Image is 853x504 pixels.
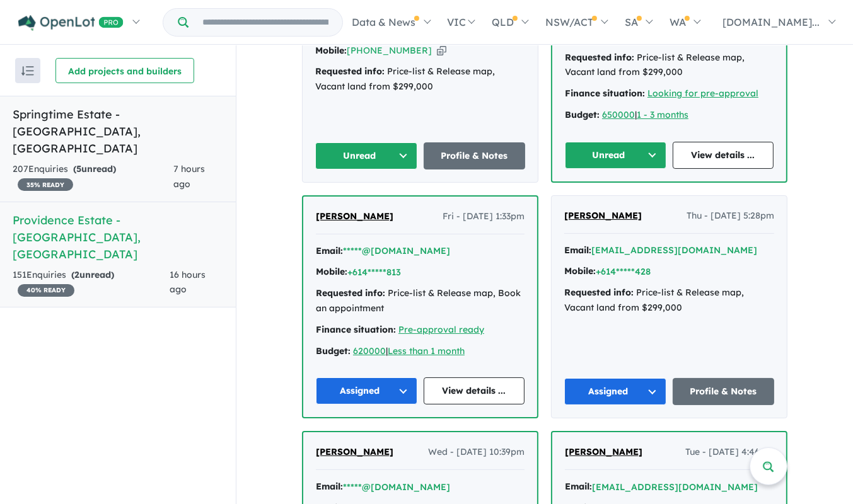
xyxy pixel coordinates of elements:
a: [PERSON_NAME] [316,209,393,224]
strong: ( unread) [71,269,114,280]
span: Tue - [DATE] 4:46pm [685,445,774,460]
div: Price-list & Release map, Vacant land from $299,000 [315,64,525,94]
strong: ( unread) [73,163,116,175]
strong: Budget: [316,345,351,357]
button: Unread [565,142,666,169]
button: Copy [437,44,446,57]
button: Unread [315,142,417,169]
strong: Requested info: [316,287,385,299]
a: Pre-approval ready [398,324,484,335]
span: [PERSON_NAME] [316,210,393,222]
strong: Mobile: [564,265,596,277]
span: [DOMAIN_NAME]... [722,16,820,28]
div: 151 Enquir ies [13,268,170,298]
strong: Email: [564,244,591,256]
strong: Mobile: [315,45,347,56]
h5: Providence Estate - [GEOGRAPHIC_DATA] , [GEOGRAPHIC_DATA] [13,212,223,263]
a: View details ... [424,377,525,404]
a: 650000 [602,109,635,120]
a: Looking for pre-approval [647,88,758,99]
strong: Requested info: [315,66,385,77]
span: Wed - [DATE] 10:39pm [428,445,525,460]
strong: Finance situation: [316,324,396,335]
a: [PERSON_NAME] [565,445,642,460]
a: 620000 [353,345,386,357]
span: [PERSON_NAME] [564,210,642,221]
img: Openlot PRO Logo White [18,15,124,31]
strong: Email: [316,481,343,492]
div: | [565,108,774,123]
button: Assigned [564,378,666,405]
div: | [316,344,525,359]
strong: Email: [565,481,592,492]
a: [PHONE_NUMBER] [347,45,432,56]
span: 7 hours ago [173,163,205,190]
strong: Requested info: [565,52,634,63]
strong: Email: [316,245,343,256]
a: [PERSON_NAME] [564,209,642,224]
button: Add projects and builders [55,58,194,83]
a: [PERSON_NAME] [316,445,393,460]
button: Assigned [316,377,417,404]
div: Price-list & Release map, Vacant land from $299,000 [564,285,774,316]
a: 1 - 3 months [637,109,688,120]
strong: Mobile: [316,266,347,277]
a: Profile & Notes [673,378,775,405]
span: [PERSON_NAME] [316,446,393,457]
strong: Budget: [565,109,600,120]
a: Profile & Notes [424,142,526,169]
a: Less than 1 month [388,345,465,357]
span: Fri - [DATE] 1:33pm [443,209,525,224]
a: View details ... [673,142,774,169]
strong: Requested info: [564,287,634,298]
button: [EMAIL_ADDRESS][DOMAIN_NAME] [592,481,758,494]
span: [PERSON_NAME] [565,446,642,457]
input: Try estate name, suburb, builder or developer [191,9,340,36]
img: sort.svg [21,66,34,76]
span: Thu - [DATE] 5:28pm [687,209,774,224]
div: 207 Enquir ies [13,162,173,192]
span: 16 hours ago [170,269,206,295]
span: 2 [74,269,79,280]
span: 40 % READY [18,284,74,297]
h5: Springtime Estate - [GEOGRAPHIC_DATA] , [GEOGRAPHIC_DATA] [13,106,223,157]
div: Price-list & Release map, Vacant land from $299,000 [565,50,774,81]
button: [EMAIL_ADDRESS][DOMAIN_NAME] [591,244,757,257]
span: 5 [76,163,81,175]
strong: Finance situation: [565,88,645,99]
div: Price-list & Release map, Book an appointment [316,286,525,316]
span: 35 % READY [18,178,73,191]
